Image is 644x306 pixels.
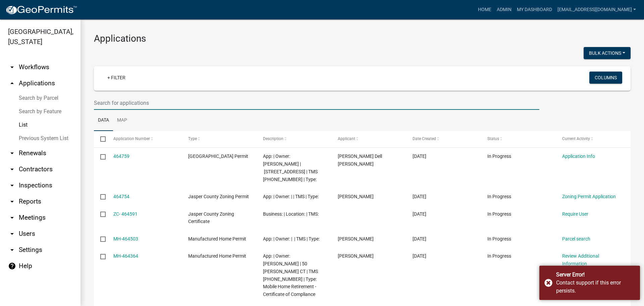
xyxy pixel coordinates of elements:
[188,236,246,242] span: Manufactured Home Permit
[94,131,107,147] datatable-header-cell: Select
[562,194,616,199] a: Zoning Permit Application
[113,154,129,159] a: 464759
[562,253,599,266] a: Review Additional Information
[8,165,16,173] i: arrow_drop_down
[475,3,494,16] a: Home
[413,194,426,199] span: 08/16/2025
[94,33,631,44] h3: Applications
[562,136,590,141] span: Current Activity
[413,154,426,159] span: 08/16/2025
[338,194,374,199] span: Martha Watkins
[338,136,355,141] span: Applicant
[8,63,16,71] i: arrow_drop_down
[263,253,318,297] span: App: | Owner: HILTON NATHANIEL III | 50 LACY LOVE CT | TMS 085-00-06-053 | Type: Mobile Home Reti...
[413,136,436,141] span: Date Created
[188,194,249,199] span: Jasper County Zoning Permit
[331,131,406,147] datatable-header-cell: Applicant
[487,253,511,259] span: In Progress
[94,110,113,131] a: Data
[113,253,138,259] a: MH-464364
[263,211,319,217] span: Business: | Location: | TMS:
[188,154,248,159] span: Jasper County Building Permit
[556,279,635,295] div: Contact support if this error persists.
[338,236,374,242] span: Sue D'Agostino
[113,136,150,141] span: Application Number
[413,236,426,242] span: 08/15/2025
[413,211,426,217] span: 08/15/2025
[8,214,16,222] i: arrow_drop_down
[406,131,481,147] datatable-header-cell: Date Created
[562,211,588,217] a: Require User
[487,236,511,242] span: In Progress
[487,211,511,217] span: In Progress
[188,211,234,224] span: Jasper County Zoning Certificate
[338,154,382,167] span: Lucy Dell Bryan
[556,271,635,279] div: Server Error!
[102,72,131,84] a: + Filter
[562,154,595,159] a: Application Info
[514,3,555,16] a: My Dashboard
[8,198,16,206] i: arrow_drop_down
[181,131,256,147] datatable-header-cell: Type
[188,253,246,259] span: Manufactured Home Permit
[556,131,631,147] datatable-header-cell: Current Activity
[589,72,622,84] button: Columns
[263,154,318,182] span: App: | Owner: BRYAN LUCY DELL | 380 MACEDONIA RD | TMS 038-00-03-004 | Type:
[113,194,129,199] a: 464754
[487,154,511,159] span: In Progress
[487,194,511,199] span: In Progress
[94,96,539,110] input: Search for applications
[338,253,374,259] span: Sue D'Agostino
[584,47,631,59] button: Bulk Actions
[263,194,319,199] span: App: | Owner: | | TMS | Type:
[562,236,590,242] a: Parcel search
[257,131,331,147] datatable-header-cell: Description
[113,211,138,217] a: ZC- 464591
[555,3,639,16] a: [EMAIL_ADDRESS][DOMAIN_NAME]
[487,136,499,141] span: Status
[8,181,16,189] i: arrow_drop_down
[113,236,138,242] a: MH-464503
[481,131,556,147] datatable-header-cell: Status
[107,131,181,147] datatable-header-cell: Application Number
[113,110,131,131] a: Map
[8,262,16,270] i: help
[188,136,197,141] span: Type
[8,246,16,254] i: arrow_drop_down
[8,230,16,238] i: arrow_drop_down
[263,136,283,141] span: Description
[494,3,514,16] a: Admin
[263,236,320,242] span: App: | Owner: | | TMS | Type:
[8,79,16,87] i: arrow_drop_up
[8,149,16,157] i: arrow_drop_down
[413,253,426,259] span: 08/15/2025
